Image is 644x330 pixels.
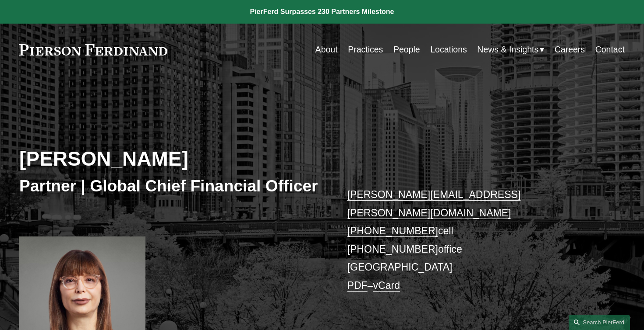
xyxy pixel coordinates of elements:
[555,41,585,58] a: Careers
[347,280,368,291] a: PDF
[347,186,600,295] p: cell office [GEOGRAPHIC_DATA] –
[348,41,383,58] a: Practices
[373,280,400,291] a: vCard
[347,243,438,255] a: [PHONE_NUMBER]
[393,41,420,58] a: People
[477,41,544,58] a: folder dropdown
[477,42,538,57] span: News & Insights
[19,176,322,196] h3: Partner | Global Chief Financial Officer
[315,41,338,58] a: About
[569,315,630,330] a: Search this site
[430,41,467,58] a: Locations
[595,41,625,58] a: Contact
[347,189,521,219] a: [PERSON_NAME][EMAIL_ADDRESS][PERSON_NAME][DOMAIN_NAME]
[19,147,322,171] h2: [PERSON_NAME]
[347,225,438,236] a: [PHONE_NUMBER]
